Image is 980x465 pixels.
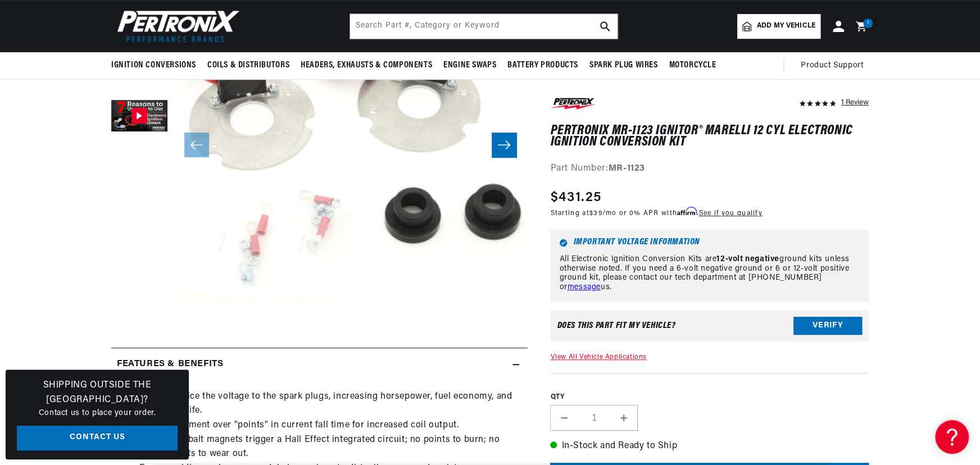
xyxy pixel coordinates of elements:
[550,354,646,361] a: View All Vehicle Applications
[507,60,578,71] span: Battery Products
[550,440,869,454] p: In-Stock and Ready to Ship
[593,14,618,39] button: search button
[17,407,178,420] p: Contact us to place your order.
[801,52,869,79] summary: Product Support
[550,393,869,402] label: QTY
[111,60,196,71] span: Ignition Conversions
[502,52,584,79] summary: Battery Products
[698,210,762,217] a: See if you qualify - Learn more about Affirm Financing (opens in modal)
[716,255,779,263] strong: 12-volt negative
[295,52,438,79] summary: Headers, Exhausts & Components
[867,19,869,28] span: 1
[559,239,860,247] h6: Important Voltage Information
[139,418,522,433] li: 2:1 improvement over "points" in current fall time for increased coil output.
[550,162,869,177] div: Part Number:
[557,321,675,330] div: Does This part fit My vehicle?
[301,60,432,71] span: Headers, Exhausts & Components
[801,60,863,72] span: Product Support
[117,357,223,372] h2: Features & Benefits
[550,188,601,208] span: $431.25
[589,60,658,71] span: Spark Plug Wires
[669,60,716,71] span: Motorcycle
[184,133,209,157] button: Slide left
[207,60,289,71] span: Coils & Distributors
[568,283,601,291] a: message
[438,52,502,79] summary: Engine Swaps
[111,52,202,79] summary: Ignition Conversions
[559,255,860,293] p: All Electronic Ignition Conversion Kits are ground kits unless otherwise noted. If you need a 6-v...
[550,125,869,148] h1: PerTronix MR-1123 Ignitor® Marelli 12 cyl Electronic Ignition Conversion Kit
[793,317,862,335] button: Verify
[443,60,496,71] span: Engine Swaps
[139,390,522,418] li: Delivers twice the voltage to the spark plugs, increasing horsepower, fuel economy, and spark plu...
[17,426,178,451] a: Contact Us
[111,348,528,381] summary: Features & Benefits
[17,379,178,407] h3: Shipping Outside the [GEOGRAPHIC_DATA]?
[757,21,815,31] span: Add my vehicle
[350,14,618,39] input: Search Part #, Category or Keyword
[139,433,522,462] li: Rotating cobalt magnets trigger a Hall Effect integrated circuit; no points to burn; no moving pa...
[737,14,820,39] a: Add my vehicle
[677,207,697,216] span: Affirm
[111,7,241,45] img: Pertronix
[492,133,516,157] button: Slide right
[841,95,869,109] div: 1 Review
[202,52,295,79] summary: Coils & Distributors
[589,210,602,217] span: $39
[609,165,645,174] strong: MR-1123
[663,52,722,79] summary: Motorcycle
[550,208,762,218] p: Starting at /mo or 0% APR with .
[584,52,664,79] summary: Spark Plug Wires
